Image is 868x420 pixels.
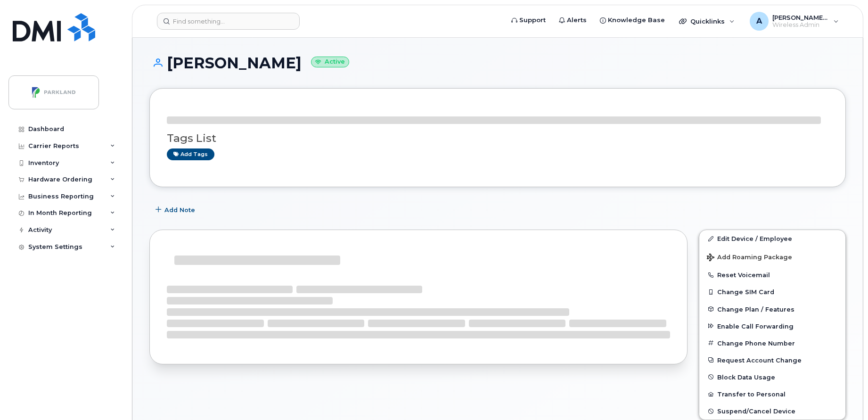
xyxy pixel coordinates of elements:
[699,283,845,300] button: Change SIM Card
[311,57,349,67] small: Active
[699,369,845,386] button: Block Data Usage
[699,403,845,420] button: Suspend/Cancel Device
[699,318,845,335] button: Enable Call Forwarding
[707,254,792,263] span: Add Roaming Package
[699,247,845,266] button: Add Roaming Package
[167,148,214,160] a: Add tags
[699,230,845,247] a: Edit Device / Employee
[149,55,846,71] h1: [PERSON_NAME]
[699,335,845,352] button: Change Phone Number
[699,386,845,403] button: Transfer to Personal
[164,206,195,214] span: Add Note
[717,322,794,329] span: Enable Call Forwarding
[167,132,828,144] h3: Tags List
[699,266,845,283] button: Reset Voicemail
[149,201,203,218] button: Add Note
[717,408,795,415] span: Suspend/Cancel Device
[699,352,845,369] button: Request Account Change
[699,301,845,318] button: Change Plan / Features
[717,305,794,313] span: Change Plan / Features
